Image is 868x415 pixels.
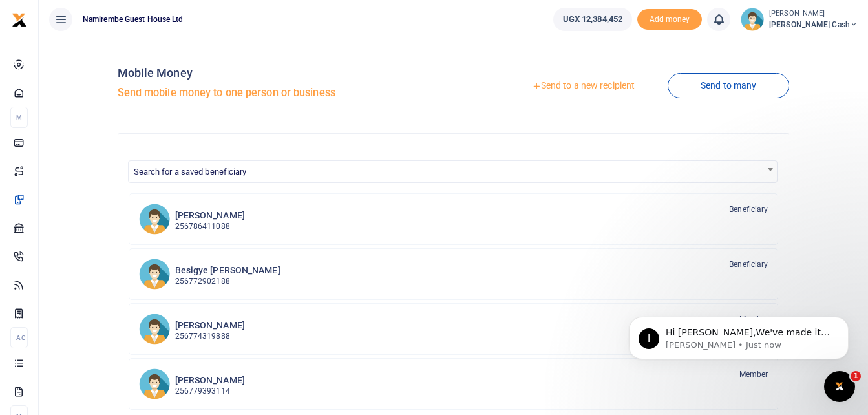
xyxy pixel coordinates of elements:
p: 256779393114 [175,385,245,398]
img: logo-small [12,12,27,28]
span: Beneficiary [729,204,768,215]
img: AM [139,204,170,235]
iframe: Intercom notifications message [609,290,868,380]
h6: [PERSON_NAME] [175,320,245,331]
span: Namirembe Guest House Ltd [78,14,189,25]
a: BN Besigye [PERSON_NAME] 256772902188 Beneficiary [129,248,779,300]
li: Wallet ballance [548,8,637,31]
iframe: Intercom live chat [824,371,855,402]
img: PK [139,314,170,345]
p: 256786411088 [175,220,245,233]
h4: Mobile Money [118,66,449,80]
span: 1 [851,371,861,381]
a: Send to many [668,73,789,98]
span: Add money [637,9,702,30]
img: profile-user [741,8,764,31]
a: UGX 12,384,452 [553,8,632,31]
img: WWr [139,368,170,399]
span: Beneficiary [729,259,768,270]
h6: [PERSON_NAME] [175,375,245,386]
a: AM [PERSON_NAME] 256786411088 Beneficiary [129,193,779,245]
p: 256774319888 [175,330,245,343]
h5: Send mobile money to one person or business [118,87,449,100]
h6: [PERSON_NAME] [175,210,245,221]
span: Search for a saved beneficiary [128,160,778,183]
li: Ac [10,327,28,348]
a: Add money [637,14,702,23]
a: PK [PERSON_NAME] 256774319888 Member [129,303,779,355]
a: Send to a new recipient [499,74,668,98]
a: logo-small logo-large logo-large [12,14,27,24]
h6: Besigye [PERSON_NAME] [175,265,281,276]
p: 256772902188 [175,275,281,288]
small: [PERSON_NAME] [769,8,858,19]
span: UGX 12,384,452 [563,13,622,26]
img: BN [139,259,170,290]
a: profile-user [PERSON_NAME] [PERSON_NAME] Cash [741,8,858,31]
span: Search for a saved beneficiary [129,161,778,181]
span: [PERSON_NAME] Cash [769,19,858,30]
a: WWr [PERSON_NAME] 256779393114 Member [129,358,779,410]
li: M [10,107,28,128]
li: Toup your wallet [637,9,702,30]
span: Search for a saved beneficiary [134,167,247,176]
